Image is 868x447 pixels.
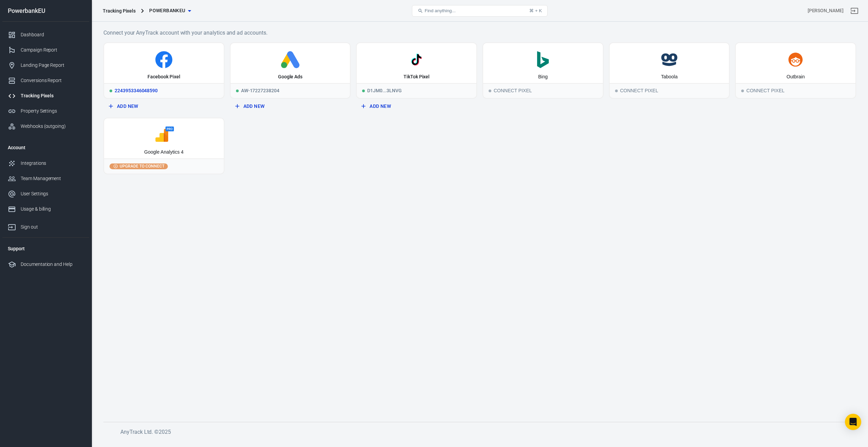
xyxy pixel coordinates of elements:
div: User Settings [21,190,84,197]
div: 2243953346048590 [104,83,224,98]
div: Connect Pixel [610,83,729,98]
div: PowerbankEU [2,8,89,14]
div: Webhooks (outgoing) [21,123,84,130]
span: PowerbankEU [149,6,185,15]
div: TikTok Pixel [403,74,430,80]
a: Facebook PixelRunning2243953346048590 [103,42,224,99]
div: Open Intercom Messenger [845,414,861,430]
div: Sign out [21,223,84,231]
a: Tracking Pixels [2,88,89,103]
a: Conversions Report [2,73,89,88]
div: Facebook Pixel [147,74,180,80]
div: Usage & billing [21,206,84,213]
div: Conversions Report [21,77,84,84]
h6: Connect your AnyTrack account with your analytics and ad accounts. [103,28,856,37]
div: Account id: euM9DEON [808,7,844,14]
div: Connect Pixel [736,83,855,98]
button: Google Analytics 4Upgrade to connect [103,118,224,174]
div: Dashboard [21,31,84,38]
a: Team Management [2,171,89,186]
div: Google Ads [278,74,303,80]
div: ⌘ + K [529,8,542,13]
div: Documentation and Help [21,261,84,268]
button: Add New [106,100,222,113]
span: Connect Pixel [489,90,491,92]
span: Find anything... [425,8,455,13]
a: Sign out [2,217,89,235]
div: Campaign Report [21,46,84,54]
a: User Settings [2,186,89,201]
button: OutbrainConnect PixelConnect Pixel [735,42,856,99]
div: Taboola [661,74,677,80]
a: Sign out [846,3,863,19]
div: Tracking Pixels [103,7,136,14]
button: TaboolaConnect PixelConnect Pixel [609,42,730,99]
div: Integrations [21,160,84,167]
div: Property Settings [21,108,84,115]
div: AW-17227238204 [231,83,350,98]
h6: AnyTrack Ltd. © 2025 [120,428,629,436]
div: Bing [538,74,548,80]
li: Support [2,240,89,257]
button: PowerbankEU [146,4,193,17]
li: Account [2,139,89,156]
span: Connect Pixel [741,90,744,92]
a: Dashboard [2,27,89,42]
div: Connect Pixel [483,83,603,98]
a: Google AdsRunningAW-17227238204 [230,42,351,99]
button: Add New [359,100,474,113]
span: Running [362,90,365,92]
a: Usage & billing [2,201,89,217]
a: Integrations [2,156,89,171]
button: Find anything...⌘ + K [412,5,548,17]
a: TikTok PixelRunningD1JM0...3LNVG [356,42,477,99]
span: Running [236,90,239,92]
button: BingConnect PixelConnect Pixel [482,42,604,99]
div: Team Management [21,175,84,182]
button: Add New [233,100,348,113]
a: Landing Page Report [2,58,89,73]
span: Upgrade to connect [118,163,166,169]
span: Running [110,90,112,92]
div: D1JM0...3LNVG [357,83,476,98]
div: Landing Page Report [21,62,84,69]
div: Tracking Pixels [21,92,84,99]
a: Property Settings [2,103,89,119]
div: Outbrain [787,74,805,80]
a: Webhooks (outgoing) [2,119,89,134]
div: Google Analytics 4 [144,149,183,156]
a: Campaign Report [2,42,89,58]
span: Connect Pixel [615,90,618,92]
